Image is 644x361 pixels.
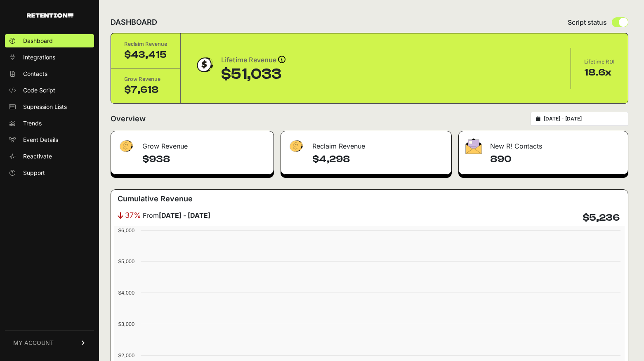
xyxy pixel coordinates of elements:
[584,58,615,66] div: Lifetime ROI
[5,84,94,97] a: Code Script
[118,352,134,359] text: $2,000
[288,138,304,154] img: fa-dollar-13500eef13a19c4ab2b9ed9ad552e47b0d9fc28b02b83b90ba0e00f96d6372e9.png
[124,75,167,83] div: Grow Revenue
[118,321,134,327] text: $3,000
[118,193,193,205] h3: Cumulative Revenue
[5,330,94,355] a: MY ACCOUNT
[221,54,285,66] div: Lifetime Revenue
[194,54,215,75] img: dollar-coin-05c43ed7efb7bc0c12610022525b4bbbb207c7efeef5aecc26f025e68dcafac9.png
[23,119,42,127] span: Trends
[118,258,134,264] text: $5,000
[124,83,167,97] div: $7,618
[13,339,54,347] span: MY ACCOUNT
[23,53,55,61] span: Integrations
[5,51,94,64] a: Integrations
[465,138,482,154] img: fa-envelope-19ae18322b30453b285274b1b8af3d052b27d846a4fbe8435d1a52b978f639a2.png
[23,86,55,94] span: Code Script
[23,37,53,45] span: Dashboard
[23,136,58,144] span: Event Details
[118,227,134,234] text: $6,000
[124,40,167,48] div: Reclaim Revenue
[584,66,615,79] div: 18.6x
[125,210,141,221] span: 37%
[23,169,45,177] span: Support
[459,131,628,156] div: New R! Contacts
[583,211,620,224] h4: $5,236
[5,133,94,146] a: Event Details
[5,166,94,179] a: Support
[111,131,274,156] div: Grow Revenue
[5,67,94,80] a: Contacts
[142,153,267,166] h4: $938
[568,17,607,27] span: Script status
[5,117,94,130] a: Trends
[27,13,73,18] img: Retention.com
[124,48,167,61] div: $43,415
[490,153,621,166] h4: 890
[159,211,210,219] strong: [DATE] - [DATE]
[143,210,210,220] span: From
[23,152,52,160] span: Reactivate
[281,131,451,156] div: Reclaim Revenue
[118,138,134,154] img: fa-dollar-13500eef13a19c4ab2b9ed9ad552e47b0d9fc28b02b83b90ba0e00f96d6372e9.png
[111,17,157,28] h2: DASHBOARD
[23,70,47,78] span: Contacts
[111,113,146,125] h2: Overview
[5,100,94,113] a: Supression Lists
[5,150,94,163] a: Reactivate
[221,66,285,83] div: $51,033
[5,34,94,47] a: Dashboard
[23,103,67,111] span: Supression Lists
[312,153,444,166] h4: $4,298
[118,290,134,296] text: $4,000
